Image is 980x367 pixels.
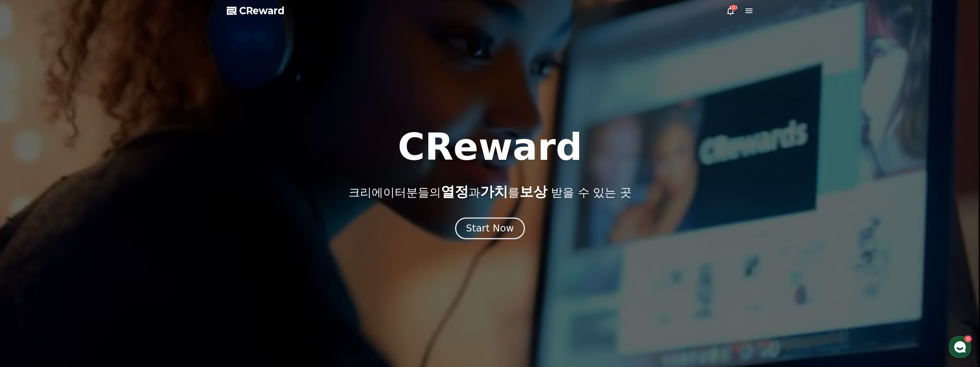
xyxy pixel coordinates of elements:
[99,244,148,263] a: 설정
[480,184,508,199] span: 가치
[119,256,128,262] span: 설정
[730,5,737,11] div: 103
[227,5,285,17] a: CReward
[398,129,582,166] h1: CReward
[70,256,80,262] span: 대화
[441,184,469,199] span: 열정
[51,244,99,263] a: 6대화
[726,6,735,15] a: 103
[348,184,631,199] p: 크리에이터분들의 과 를 받을 수 있는 곳
[239,5,285,17] span: CReward
[457,226,523,233] a: Start Now
[2,244,51,263] a: 홈
[466,222,514,235] div: Start Now
[455,217,525,239] button: Start Now
[24,256,29,262] span: 홈
[519,184,547,199] span: 보상
[78,244,81,250] span: 6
